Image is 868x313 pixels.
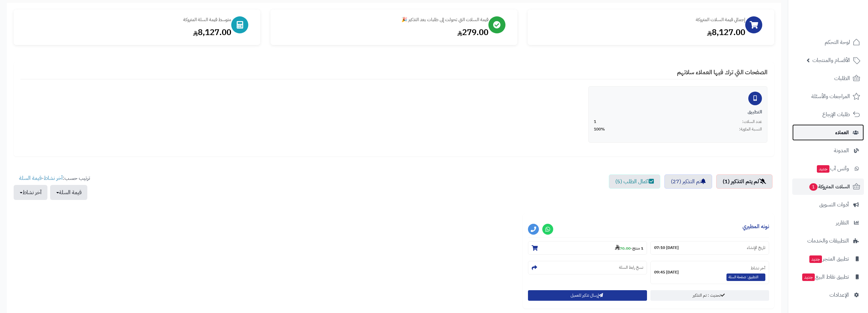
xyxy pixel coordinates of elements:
div: 279.00 [277,27,488,38]
div: 8,127.00 [20,27,231,38]
a: المدونة [792,142,864,159]
a: تحديث : تم التذكير [650,290,769,301]
span: أدوات التسويق [819,200,849,209]
a: العملاء [792,124,864,141]
a: اكمال الطلب (5) [609,174,660,189]
span: تطبيق نقاط البيع [801,272,849,282]
a: لوحة التحكم [792,34,864,50]
small: نسخ رابط السلة [619,265,643,270]
div: التطبيق [594,109,762,115]
a: التطبيقات والخدمات [792,233,864,249]
span: عدد السلات: [742,119,762,125]
span: السلات المتروكة [809,182,850,191]
h4: الصفحات التي ترك فيها العملاء سلاتهم [20,69,767,79]
strong: [DATE] 09:45 [654,269,679,275]
span: جديد [809,255,822,263]
button: قيمة السلة [50,185,87,200]
a: السلات المتروكة1 [792,178,864,195]
span: تطبيق المتجر [809,254,849,264]
div: إجمالي قيمة السلات المتروكة [534,16,745,23]
a: الإعدادات [792,287,864,303]
a: أدوات التسويق [792,197,864,213]
a: التقارير [792,215,864,231]
section: 1 منتج-70.00 [528,241,647,255]
span: النسبة المئوية: [739,126,762,132]
a: تطبيق المتجرجديد [792,251,864,267]
span: الأقسام والمنتجات [812,56,850,65]
a: وآتس آبجديد [792,160,864,177]
div: قيمة السلات التي تحولت إلى طلبات بعد التذكير 🎉 [277,16,488,23]
span: وآتس آب [816,164,849,173]
div: متوسط قيمة السلة المتروكة [20,16,231,23]
span: العملاء [835,128,849,137]
span: لوحة التحكم [825,37,850,47]
span: 1 [809,183,818,191]
a: قيمة السلة [19,174,42,182]
span: المراجعات والأسئلة [811,92,850,101]
strong: 1 منتج [632,245,643,251]
div: 8,127.00 [534,27,745,38]
span: 100% [594,126,605,132]
a: آخر نشاط [44,174,63,182]
span: المدونة [834,146,849,155]
a: الطلبات [792,70,864,87]
strong: [DATE] 07:10 [654,245,679,251]
small: - [615,245,643,251]
span: 1 [594,119,596,125]
button: إرسال تذكير للعميل [528,290,647,301]
img: logo-2.png [822,5,862,19]
span: التطبيقات والخدمات [807,236,849,246]
section: نسخ رابط السلة [528,261,647,275]
a: نونه المطيري [742,222,769,231]
a: طلبات الإرجاع [792,106,864,123]
span: الإعدادات [829,290,849,300]
span: التقارير [836,218,849,228]
ul: ترتيب حسب: - [14,174,90,200]
strong: 70.00 [615,245,631,251]
span: الطلبات [834,74,850,83]
a: تطبيق نقاط البيعجديد [792,269,864,285]
small: آخر نشاط [751,265,765,271]
button: آخر نشاط [14,185,47,200]
a: المراجعات والأسئلة [792,88,864,105]
span: جديد [802,273,815,281]
a: تم التذكير (27) [664,174,712,189]
a: لم يتم التذكير (1) [716,174,773,189]
small: تاريخ الإنشاء [747,245,765,251]
span: طلبات الإرجاع [822,110,850,119]
span: جديد [817,165,829,173]
span: التطبيق: صفحة السلة [726,273,765,281]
